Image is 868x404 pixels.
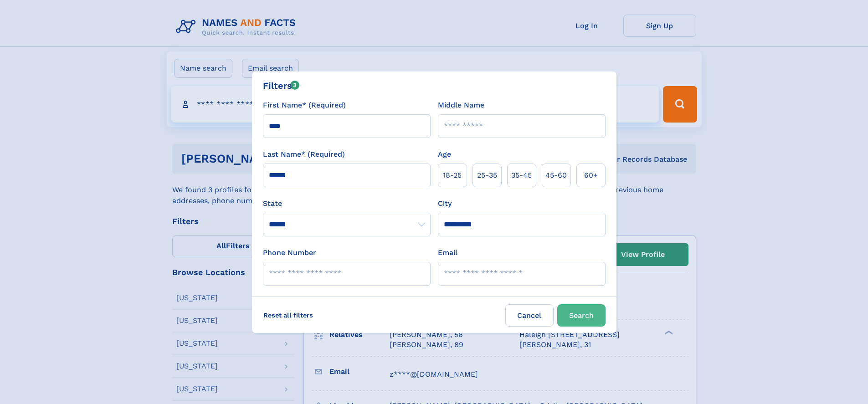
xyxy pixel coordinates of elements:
[545,170,567,181] span: 45‑60
[443,170,462,181] span: 18‑25
[263,79,300,92] div: Filters
[477,170,497,181] span: 25‑35
[263,198,431,209] label: State
[263,247,316,258] label: Phone Number
[557,304,606,327] button: Search
[263,100,346,111] label: First Name* (Required)
[511,170,532,181] span: 35‑45
[438,100,484,111] label: Middle Name
[505,304,554,327] label: Cancel
[263,149,345,160] label: Last Name* (Required)
[584,170,598,181] span: 60+
[438,198,452,209] label: City
[257,304,319,326] label: Reset all filters
[438,149,451,160] label: Age
[438,247,457,258] label: Email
